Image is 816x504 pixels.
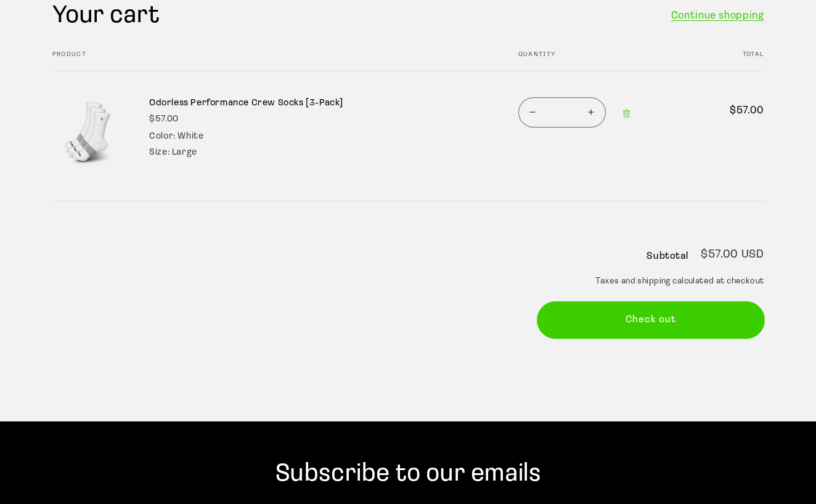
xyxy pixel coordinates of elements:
[537,275,764,288] small: Taxes and shipping calculated at checkout
[149,148,169,157] dt: Size:
[615,100,638,127] a: Remove Odorless Performance Crew Socks [3-Pack] - White / Large
[537,363,764,396] iframe: PayPal-paypal
[701,250,764,261] p: $57.00 USD
[52,51,479,71] th: Product
[671,7,764,25] a: Continue shopping
[647,251,688,261] h2: Subtotal
[712,104,764,119] span: $57.00
[177,132,203,141] dd: White
[686,51,764,71] th: Total
[59,458,758,490] h2: Subscribe to our emails
[479,51,687,71] th: Quantity
[52,97,124,169] img: Odorless Performance Crew Socks [3-Pack]
[547,97,577,128] input: Quantity for Odorless Performance Crew Socks [3-Pack]
[149,113,343,126] div: $57.00
[149,132,176,141] dt: Color:
[172,148,197,157] dd: Large
[537,302,764,338] button: Check out
[149,97,343,110] a: Odorless Performance Crew Socks [3-Pack]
